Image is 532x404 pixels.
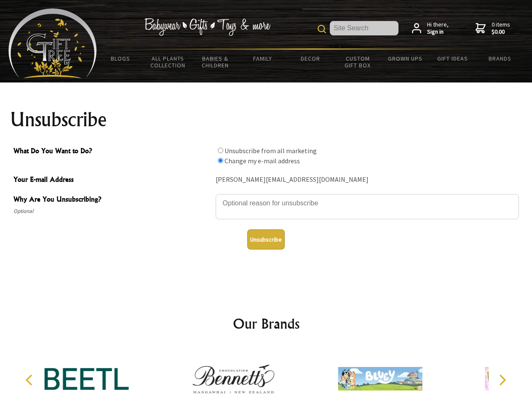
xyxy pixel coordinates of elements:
[427,21,449,36] span: Hi there,
[476,21,510,36] a: 0 items$0.00
[427,28,449,36] strong: Sign in
[412,21,449,36] a: Hi there,Sign in
[144,18,270,36] img: Babywear - Gifts - Toys & more
[492,28,510,36] strong: $0.00
[476,50,524,67] a: Brands
[247,229,285,250] button: Unsubscribe
[97,50,144,67] a: BLOGS
[10,109,522,130] h1: Unsubscribe
[429,50,476,67] a: Gift Ideas
[21,371,40,389] button: Previous
[318,25,326,33] img: product search
[13,146,211,158] span: What Do You Want to Do?
[493,371,511,389] button: Next
[334,50,382,74] a: Custom Gift Box
[239,50,287,67] a: Family
[218,148,223,153] input: What Do You Want to Do?
[225,146,317,155] label: Unsubscribe from all marketing
[218,158,223,163] input: What Do You Want to Do?
[13,174,211,186] span: Your E-mail Address
[13,194,211,206] span: Why Are You Unsubscribing?
[381,50,429,67] a: Grown Ups
[17,314,516,334] h2: Our Brands
[492,21,510,36] span: 0 items
[216,173,519,186] div: [PERSON_NAME][EMAIL_ADDRESS][DOMAIN_NAME]
[225,157,300,165] label: Change my e-mail address
[8,8,97,78] img: Babyware - Gifts - Toys and more...
[286,50,334,67] a: Decor
[330,21,398,35] input: Site Search
[216,194,519,219] textarea: Why Are You Unsubscribing?
[13,206,211,216] span: Optional
[192,50,239,74] a: Babies & Children
[144,50,192,74] a: All Plants Collection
